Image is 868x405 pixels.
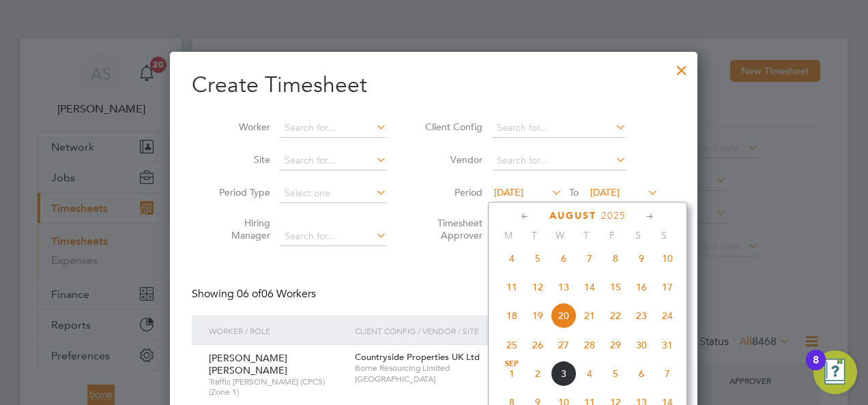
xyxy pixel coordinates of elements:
label: Hiring Manager [209,217,270,241]
span: 14 [577,274,603,300]
span: 6 [551,245,577,271]
input: Search for... [280,151,387,170]
span: 2 [525,361,551,387]
input: Select one [280,184,387,203]
span: 15 [603,274,628,300]
span: [DATE] [590,186,620,198]
input: Search for... [280,227,387,246]
span: 17 [654,274,680,300]
h2: Create Timesheet [192,71,676,100]
span: 23 [628,303,654,329]
div: 8 [813,360,819,378]
span: 28 [577,332,603,358]
span: 06 of [237,287,261,301]
span: 31 [654,332,680,358]
span: 6 [628,361,654,387]
span: 10 [654,245,680,271]
span: 7 [654,361,680,387]
span: [PERSON_NAME] [PERSON_NAME] [209,352,287,376]
span: T [573,229,599,241]
span: Borne Resourcing Limited [355,363,567,374]
span: 20 [551,303,577,329]
span: 1 [499,361,525,387]
label: Vendor [421,153,482,166]
span: August [549,210,596,222]
span: 21 [577,303,603,329]
span: 5 [603,361,628,387]
span: To [565,183,583,201]
input: Search for... [492,151,626,170]
span: 29 [603,332,628,358]
span: 2025 [601,210,626,222]
span: M [495,229,521,241]
span: 3 [551,361,577,387]
span: [GEOGRAPHIC_DATA] [355,374,567,385]
span: 7 [577,245,603,271]
span: 13 [551,274,577,300]
span: 22 [603,303,628,329]
span: 5 [525,245,551,271]
span: 8 [603,245,628,271]
span: S [625,229,651,241]
span: Sep [499,361,525,367]
span: 18 [499,303,525,329]
div: Showing [192,287,319,301]
span: 12 [525,274,551,300]
label: Worker [209,121,270,133]
span: W [547,229,573,241]
span: S [651,229,677,241]
span: 26 [525,332,551,358]
span: 11 [499,274,525,300]
span: 24 [654,303,680,329]
span: Traffic [PERSON_NAME] (CPCS) (Zone 1) [209,376,345,397]
input: Search for... [280,119,387,138]
span: F [599,229,625,241]
div: Client Config / Vendor / Site [351,315,570,346]
label: Client Config [421,121,482,133]
span: 30 [628,332,654,358]
label: Period [421,186,482,198]
label: Period Type [209,186,270,198]
span: 06 Workers [237,287,316,301]
span: 9 [628,245,654,271]
label: Site [209,153,270,166]
span: 16 [628,274,654,300]
span: 4 [499,245,525,271]
span: Countryside Properties UK Ltd [355,351,480,363]
span: 4 [577,361,603,387]
span: 27 [551,332,577,358]
div: Worker / Role [205,315,351,346]
label: Timesheet Approver [421,217,482,241]
span: T [521,229,547,241]
span: 19 [525,303,551,329]
input: Search for... [492,119,626,138]
span: 25 [499,332,525,358]
span: [DATE] [494,186,523,198]
button: Open Resource Center, 8 new notifications [813,350,857,394]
